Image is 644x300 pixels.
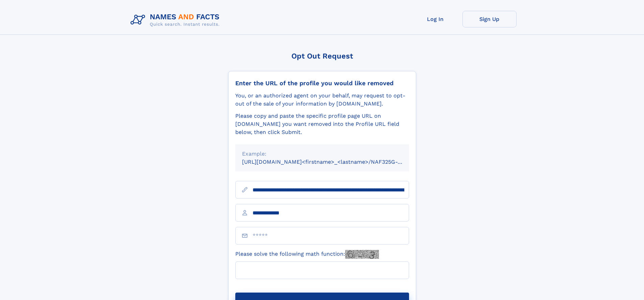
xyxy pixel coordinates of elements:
label: Please solve the following math function: [235,250,379,259]
small: [URL][DOMAIN_NAME]<firstname>_<lastname>/NAF325G-xxxxxxxx [242,159,422,165]
a: Log In [408,11,462,27]
div: You, or an authorized agent on your behalf, may request to opt-out of the sale of your informatio... [235,92,409,108]
a: Sign Up [462,11,517,27]
div: Opt Out Request [228,52,416,60]
img: Logo Names and Facts [128,11,225,29]
div: Please copy and paste the specific profile page URL on [DOMAIN_NAME] you want removed into the Pr... [235,112,409,136]
div: Enter the URL of the profile you would like removed [235,79,409,87]
div: Example: [242,150,402,158]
